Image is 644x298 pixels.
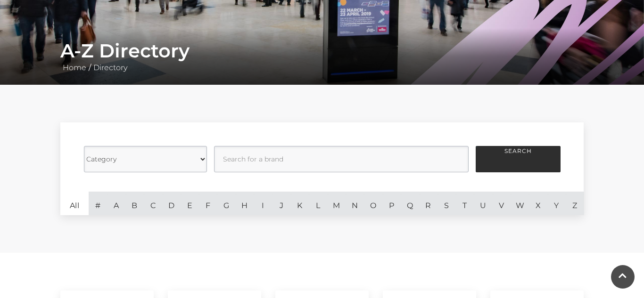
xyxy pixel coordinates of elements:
[309,192,327,215] a: L
[346,192,364,215] a: N
[327,192,346,215] a: M
[60,40,584,62] h1: A-Z Directory
[53,40,591,73] div: /
[547,192,566,215] a: Y
[235,192,254,215] a: H
[125,192,144,215] a: B
[181,192,199,215] a: E
[474,192,492,215] a: U
[401,192,419,215] a: Q
[272,192,290,215] a: J
[254,192,272,215] a: I
[476,146,561,172] button: Search
[438,192,456,215] a: S
[60,192,89,215] a: All
[419,192,438,215] a: R
[511,192,529,215] a: W
[566,192,584,215] a: Z
[162,192,181,215] a: D
[60,63,89,72] a: Home
[364,192,382,215] a: O
[107,192,125,215] a: A
[214,146,469,172] input: Search for a brand
[199,192,217,215] a: F
[89,192,107,215] a: #
[290,192,309,215] a: K
[91,63,130,72] a: Directory
[144,192,162,215] a: C
[529,192,547,215] a: X
[492,192,511,215] a: V
[455,192,474,215] a: T
[382,192,401,215] a: P
[217,192,235,215] a: G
